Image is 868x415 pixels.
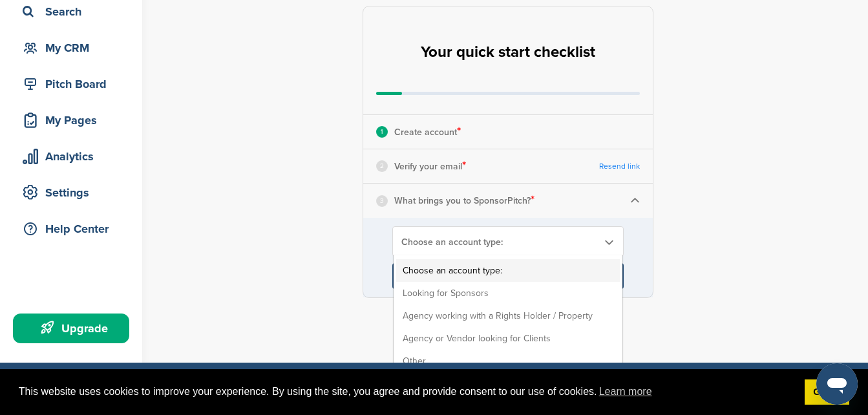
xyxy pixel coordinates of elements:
p: What brings you to SponsorPitch? [394,192,535,209]
li: Looking for Sponsors [396,282,620,304]
a: Settings [13,178,129,207]
h2: Your quick start checklist [421,38,595,67]
li: Other [396,350,620,372]
div: My Pages [19,109,129,132]
div: Pitch Board [19,72,129,96]
a: learn more about cookies [597,382,654,401]
a: Upgrade [13,314,129,343]
div: Analytics [19,145,129,168]
div: Settings [19,181,129,204]
div: Upgrade [19,317,129,340]
a: My Pages [13,105,129,135]
p: Verify your email [394,158,466,175]
div: 2 [376,160,388,172]
a: Help Center [13,214,129,244]
span: This website uses cookies to improve your experience. By using the site, you agree and provide co... [19,382,794,401]
img: Checklist arrow 1 [630,196,640,206]
a: My CRM [13,33,129,63]
a: Analytics [13,142,129,171]
div: Help Center [19,217,129,240]
div: 3 [376,195,388,207]
li: Agency working with a Rights Holder / Property [396,304,620,327]
a: Pitch Board [13,69,129,99]
a: dismiss cookie message [805,379,849,405]
li: Agency or Vendor looking for Clients [396,327,620,350]
p: Create account [394,123,461,140]
li: Choose an account type: [396,259,620,282]
a: Resend link [599,162,640,171]
div: 1 [376,126,388,138]
iframe: Button to launch messaging window [816,363,858,405]
div: My CRM [19,36,129,59]
span: Choose an account type: [401,237,598,248]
